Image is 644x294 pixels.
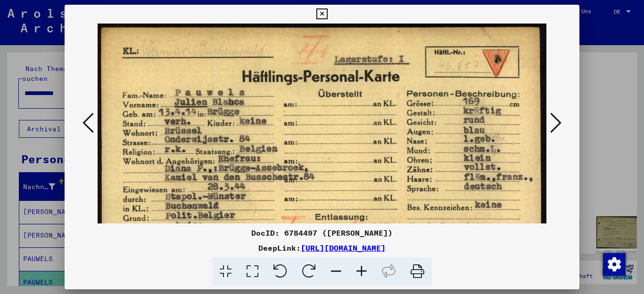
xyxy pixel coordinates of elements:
a: [URL][DOMAIN_NAME] [301,243,386,253]
img: Zustimmung ändern [603,253,626,276]
div: DocID: 6784497 ([PERSON_NAME]) [65,227,580,238]
div: Zustimmung ändern [603,253,625,275]
div: DeepLink: [65,242,580,254]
